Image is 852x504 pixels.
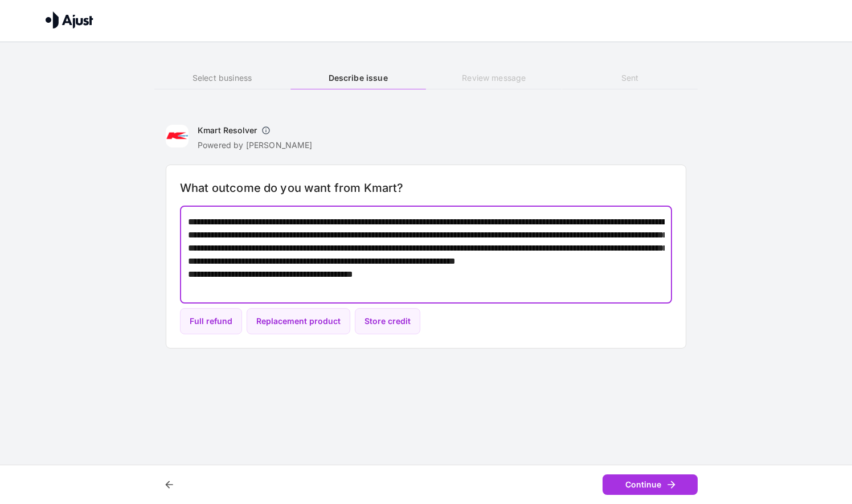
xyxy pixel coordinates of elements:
[198,140,313,151] p: Powered by [PERSON_NAME]
[180,179,672,197] h6: What outcome do you want from Kmart?
[180,308,242,335] button: Full refund
[290,72,426,84] h6: Describe issue
[198,125,257,136] h6: Kmart Resolver
[154,72,290,84] h6: Select business
[426,72,562,84] h6: Review message
[355,308,420,335] button: Store credit
[166,125,189,147] img: Kmart
[46,11,93,28] img: Ajust
[603,474,698,495] button: Continue
[562,72,698,84] h6: Sent
[247,308,350,335] button: Replacement product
